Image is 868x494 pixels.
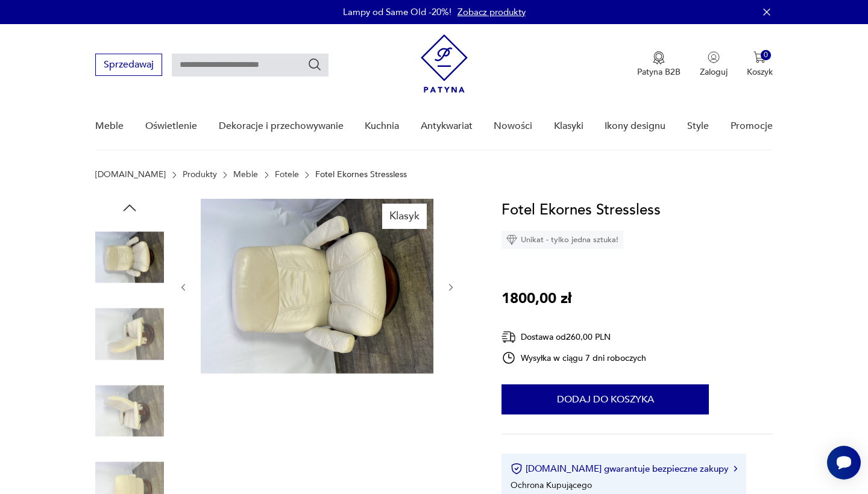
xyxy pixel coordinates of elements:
[458,6,526,18] a: Zobacz produkty
[700,51,728,78] button: Zaloguj
[637,51,681,78] button: Patyna B2B
[183,170,217,180] a: Produkty
[502,330,516,345] img: Ikona dostawy
[233,170,258,180] a: Meble
[95,170,166,180] a: [DOMAIN_NAME]
[219,103,344,149] a: Dekoracje i przechowywanie
[731,103,773,149] a: Promocje
[502,330,646,345] div: Dostawa od 260,00 PLN
[95,300,164,369] img: Zdjęcie produktu Fotel Ekornes Stressless
[502,287,571,310] p: 1800,00 zł
[502,351,646,365] div: Wysyłka w ciągu 7 dni roboczych
[421,103,473,149] a: Antykwariat
[95,54,162,76] button: Sprzedawaj
[511,480,592,491] li: Ochrona Kupującego
[275,170,299,180] a: Fotele
[145,103,197,149] a: Oświetlenie
[605,103,665,149] a: Ikony designu
[637,51,681,78] a: Ikona medaluPatyna B2B
[502,199,661,222] h1: Fotel Ekornes Stressless
[511,463,523,475] img: Ikona certyfikatu
[382,204,427,229] div: Klasyk
[747,66,773,78] p: Koszyk
[365,103,399,149] a: Kuchnia
[494,103,532,149] a: Nowości
[95,103,124,149] a: Meble
[827,446,861,480] iframe: Smartsupp widget button
[95,377,164,445] img: Zdjęcie produktu Fotel Ekornes Stressless
[421,34,468,93] img: Patyna - sklep z meblami i dekoracjami vintage
[637,66,681,78] p: Patyna B2B
[307,57,322,72] button: Szukaj
[687,103,709,149] a: Style
[95,61,162,70] a: Sprzedawaj
[95,223,164,292] img: Zdjęcie produktu Fotel Ekornes Stressless
[502,384,709,414] button: Dodaj do koszyka
[502,231,623,249] div: Unikat - tylko jedna sztuka!
[747,51,773,78] button: 0Koszyk
[761,50,771,60] div: 0
[315,170,407,180] p: Fotel Ekornes Stressless
[708,51,720,63] img: Ikonka użytkownika
[700,66,728,78] p: Zaloguj
[343,6,451,18] p: Lampy od Same Old -20%!
[201,199,433,374] img: Zdjęcie produktu Fotel Ekornes Stressless
[753,51,766,63] img: Ikona koszyka
[554,103,583,149] a: Klasyki
[511,463,737,475] button: [DOMAIN_NAME] gwarantuje bezpieczne zakupy
[506,234,517,245] img: Ikona diamentu
[653,51,665,64] img: Ikona medalu
[734,466,737,472] img: Ikona strzałki w prawo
